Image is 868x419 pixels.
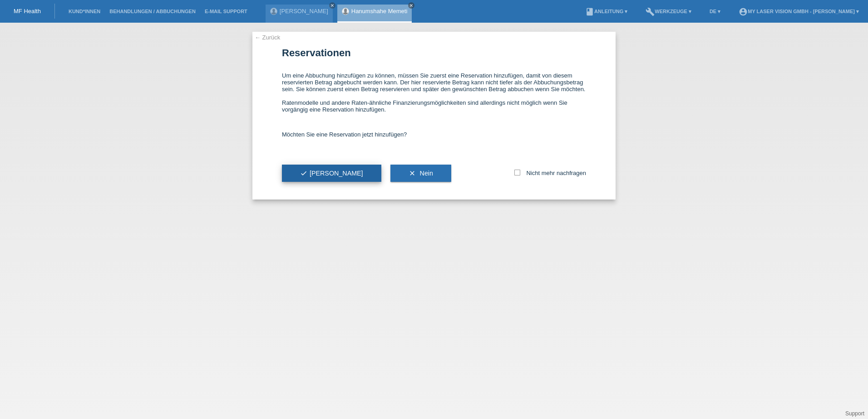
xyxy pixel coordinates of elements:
i: close [409,3,414,8]
a: buildWerkzeuge ▾ [641,9,696,14]
i: close [330,3,335,8]
a: E-Mail Support [200,9,252,14]
div: Möchten Sie eine Reservation jetzt hinzufügen? [282,122,586,147]
i: account_circle [739,7,748,16]
button: check[PERSON_NAME] [282,165,381,182]
button: clear Nein [390,165,451,182]
a: account_circleMy Laser Vision GmbH - [PERSON_NAME] ▾ [734,9,863,14]
a: DE ▾ [705,9,725,14]
span: Nein [420,170,433,177]
span: [PERSON_NAME] [300,170,363,177]
a: ← Zurück [255,34,280,41]
a: Support [845,410,864,417]
a: Hanumshahe Memeti [351,8,408,15]
h1: Reservationen [282,47,586,58]
a: Behandlungen / Abbuchungen [105,9,200,14]
a: close [329,2,335,9]
a: MF Health [14,8,41,15]
label: Nicht mehr nachfragen [514,170,586,176]
div: Um eine Abbuchung hinzufügen zu können, müssen Sie zuerst eine Reservation hinzufügen, damit von ... [282,63,586,122]
a: [PERSON_NAME] [280,8,328,15]
i: book [585,7,594,16]
i: check [300,170,307,177]
a: bookAnleitung ▾ [581,9,632,14]
i: clear [409,170,416,177]
a: Kund*innen [64,9,105,14]
a: close [408,2,414,9]
i: build [646,7,655,16]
